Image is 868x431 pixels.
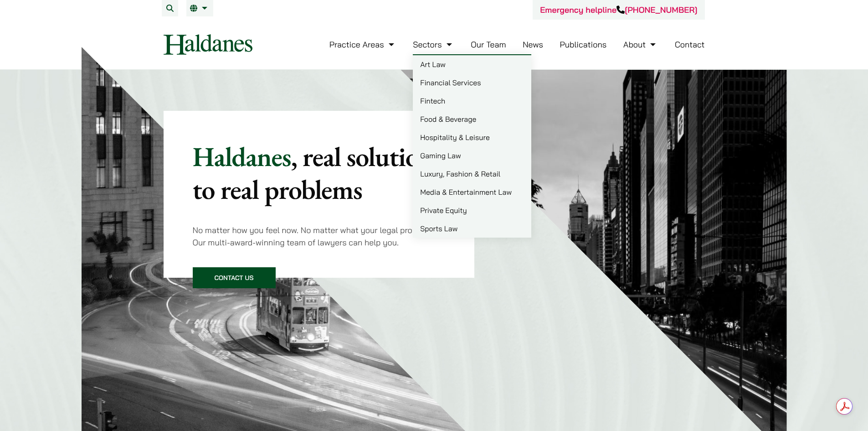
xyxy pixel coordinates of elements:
a: Sports Law [413,219,531,238]
a: Sectors [413,39,454,50]
a: News [523,39,543,50]
a: Contact Us [193,267,276,288]
a: Publications [560,39,607,50]
a: Our Team [471,39,506,50]
a: Gaming Law [413,146,531,165]
a: Media & Entertainment Law [413,183,531,201]
img: Logo of Haldanes [164,34,252,55]
p: Haldanes [193,140,446,206]
a: EN [190,5,210,12]
a: Private Equity [413,201,531,219]
p: No matter how you feel now. No matter what your legal problem is. Our multi-award-winning team of... [193,224,446,249]
a: Emergency helpline[PHONE_NUMBER] [540,5,697,15]
a: Food & Beverage [413,110,531,128]
a: Contact [675,39,705,50]
a: Practice Areas [329,39,396,50]
a: Art Law [413,55,531,73]
a: Financial Services [413,73,531,92]
mark: , real solutions to real problems [193,139,442,207]
a: Hospitality & Leisure [413,128,531,146]
a: Fintech [413,92,531,110]
a: About [623,39,658,50]
a: Luxury, Fashion & Retail [413,165,531,183]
